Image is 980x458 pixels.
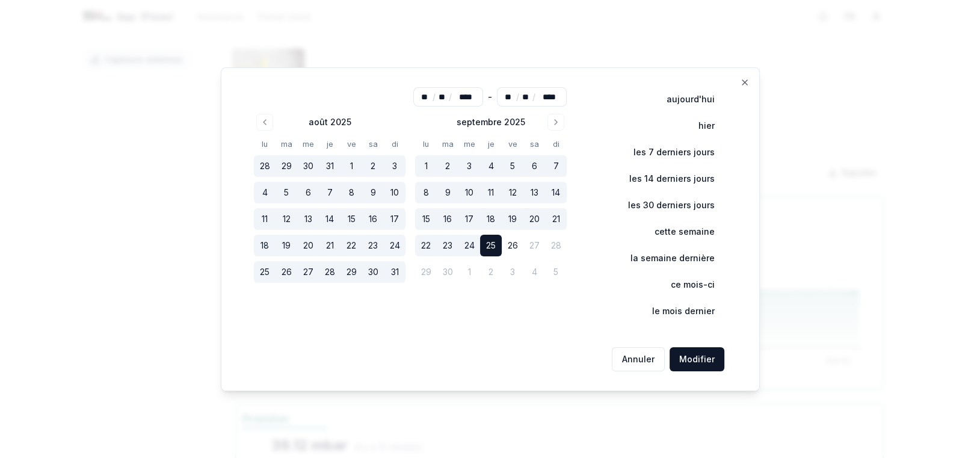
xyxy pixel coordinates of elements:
button: 4 [480,155,502,177]
button: 1 [341,155,362,177]
button: 16 [437,208,458,230]
button: 10 [384,182,405,203]
button: 17 [384,208,405,230]
button: 23 [437,235,458,256]
button: Go to previous month [256,114,273,131]
button: 23 [362,235,384,256]
button: 11 [254,208,276,230]
button: 24 [458,235,480,256]
button: les 7 derniers jours [608,140,724,164]
th: mardi [437,138,458,150]
button: Modifier [670,347,724,371]
button: 2 [362,155,384,177]
button: 25 [254,261,276,283]
th: dimanche [545,138,567,150]
button: 24 [384,235,405,256]
button: 19 [276,235,297,256]
button: 8 [341,182,362,203]
button: 15 [415,208,437,230]
button: 18 [254,235,276,256]
div: septembre 2025 [457,116,525,128]
button: 26 [276,261,297,283]
button: le mois dernier [627,299,724,323]
button: 6 [297,182,319,203]
button: les 30 derniers jours [603,193,724,217]
button: 31 [319,155,341,177]
button: 1 [415,155,437,177]
button: 28 [319,261,341,283]
button: 27 [297,261,319,283]
button: 7 [319,182,341,203]
button: 17 [458,208,480,230]
button: 11 [480,182,502,203]
th: jeudi [319,138,341,150]
th: dimanche [384,138,405,150]
button: 12 [502,182,523,203]
button: 10 [458,182,480,203]
button: 22 [415,235,437,256]
button: 9 [437,182,458,203]
button: 25 [480,235,502,256]
th: vendredi [502,138,523,150]
button: 20 [523,208,545,230]
button: 28 [254,155,276,177]
th: mercredi [297,138,319,150]
button: 21 [545,208,567,230]
button: 2 [437,155,458,177]
button: Annuler [612,347,665,371]
button: la semaine dernière [605,246,724,270]
th: vendredi [341,138,362,150]
span: / [532,91,535,103]
button: 3 [458,155,480,177]
button: 4 [254,182,276,203]
button: 22 [341,235,362,256]
button: 3 [384,155,405,177]
button: 15 [341,208,362,230]
button: 7 [545,155,567,177]
span: / [449,91,452,103]
button: hier [673,114,724,138]
button: 6 [523,155,545,177]
button: 18 [480,208,502,230]
button: 5 [276,182,297,203]
th: samedi [362,138,384,150]
th: jeudi [480,138,502,150]
span: / [516,91,519,103]
button: aujourd'hui [641,87,724,111]
button: 8 [415,182,437,203]
th: lundi [415,138,437,150]
button: 20 [297,235,319,256]
th: mercredi [458,138,480,150]
button: 5 [502,155,523,177]
button: 19 [502,208,523,230]
button: 29 [276,155,297,177]
button: 9 [362,182,384,203]
button: 29 [341,261,362,283]
span: / [433,91,436,103]
button: 26 [502,235,523,256]
th: mardi [276,138,297,150]
div: - [488,87,492,107]
button: 13 [523,182,545,203]
button: les 14 derniers jours [604,167,724,191]
button: 31 [384,261,405,283]
button: 30 [297,155,319,177]
button: 12 [276,208,297,230]
button: cette semaine [629,220,724,244]
button: 16 [362,208,384,230]
div: août 2025 [308,116,351,128]
button: 30 [362,261,384,283]
button: ce mois-ci [646,273,724,297]
button: 14 [545,182,567,203]
button: 14 [319,208,341,230]
th: lundi [254,138,276,150]
button: 13 [297,208,319,230]
button: Go to next month [547,114,564,131]
button: 21 [319,235,341,256]
th: samedi [523,138,545,150]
